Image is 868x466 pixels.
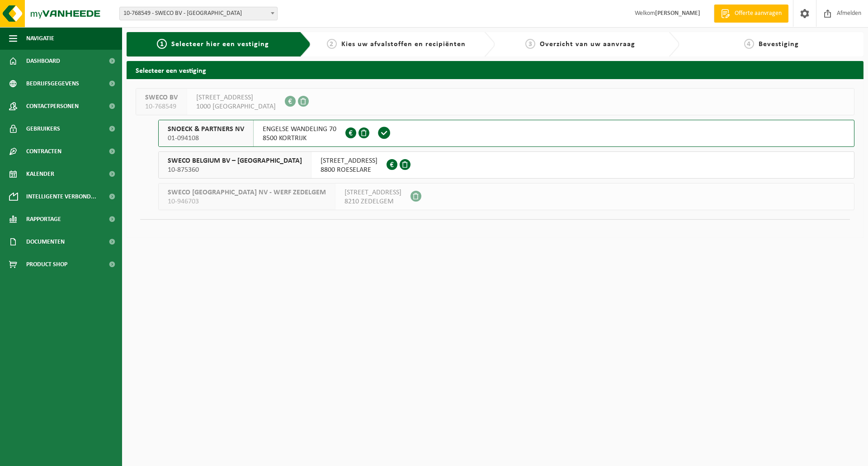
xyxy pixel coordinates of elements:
span: 3 [525,39,535,49]
span: 10-768549 [145,102,178,111]
span: Overzicht van uw aanvraag [540,41,635,48]
span: Intelligente verbond... [26,185,96,208]
span: Rapportage [26,208,61,231]
button: SNOECK & PARTNERS NV 01-094108 ENGELSE WANDELING 708500 KORTRIJK [158,120,854,147]
h2: Selecteer een vestiging [127,61,863,79]
span: Gebruikers [26,118,60,140]
span: Kalender [26,163,54,185]
span: 1 [157,39,167,49]
span: Contactpersonen [26,95,79,118]
span: 4 [744,39,754,49]
span: Kies uw afvalstoffen en recipiënten [341,41,466,48]
span: [STREET_ADDRESS] [344,188,401,197]
span: Documenten [26,231,65,253]
span: 2 [327,39,337,49]
span: Navigatie [26,27,54,50]
span: 10-768549 - SWECO BV - BRUSSEL [119,7,278,20]
span: Contracten [26,140,61,163]
span: Product Shop [26,253,67,276]
button: SWECO BELGIUM BV – [GEOGRAPHIC_DATA] 10-875360 [STREET_ADDRESS]8800 ROESELARE [158,151,854,179]
span: Bevestiging [759,41,799,48]
span: 10-768549 - SWECO BV - BRUSSEL [120,7,277,20]
span: Dashboard [26,50,60,72]
span: 10-946703 [168,197,326,206]
span: 1000 [GEOGRAPHIC_DATA] [196,102,276,111]
span: Offerte aanvragen [732,9,784,18]
span: SWECO BV [145,93,178,102]
span: Selecteer hier een vestiging [171,41,269,48]
span: 10-875360 [168,165,302,174]
span: 8210 ZEDELGEM [344,197,401,206]
span: [STREET_ADDRESS] [321,156,377,165]
span: [STREET_ADDRESS] [196,93,276,102]
span: 8500 KORTRIJK [263,134,336,143]
strong: [PERSON_NAME] [655,10,700,17]
span: SWECO BELGIUM BV – [GEOGRAPHIC_DATA] [168,156,302,165]
span: 8800 ROESELARE [321,165,377,174]
span: 01-094108 [168,134,244,143]
span: Bedrijfsgegevens [26,72,79,95]
span: SWECO [GEOGRAPHIC_DATA] NV - WERF ZEDELGEM [168,188,326,197]
span: ENGELSE WANDELING 70 [263,125,336,134]
span: SNOECK & PARTNERS NV [168,125,244,134]
a: Offerte aanvragen [714,5,788,23]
